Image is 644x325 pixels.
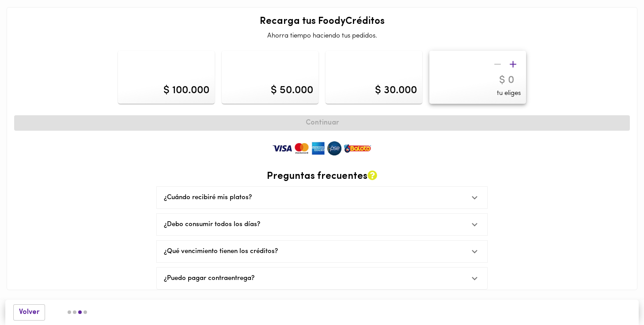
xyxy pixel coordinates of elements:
[19,308,39,317] span: Volver
[593,274,635,316] iframe: Messagebird Livechat Widget
[375,83,417,98] div: $ 30.000
[157,214,487,235] div: ¿Debo consumir todos los días?
[271,83,313,98] div: $ 50.000
[163,83,209,98] div: $ 100.000
[13,304,45,321] button: Volver
[156,170,488,182] h2: Preguntas frecuentes
[157,268,487,289] div: ¿Puedo pagar contraentrega?
[164,220,464,229] div: ¿Debo consumir todos los días?
[157,187,487,208] div: ¿Cuándo recibiré mis platos?
[14,16,630,27] h2: Recarga tus FoodyCréditos
[164,274,464,283] div: ¿Puedo pagar contraentrega?
[164,247,464,256] div: ¿Qué vencimiento tienen los créditos?
[497,89,521,98] span: tu eliges
[435,74,521,87] input: $ 0
[269,140,375,157] img: medios-de-pago.png
[14,31,630,41] p: Ahorra tiempo haciendo tus pedidos.
[157,241,487,262] div: ¿Qué vencimiento tienen los créditos?
[164,193,464,202] div: ¿Cuándo recibiré mis platos?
